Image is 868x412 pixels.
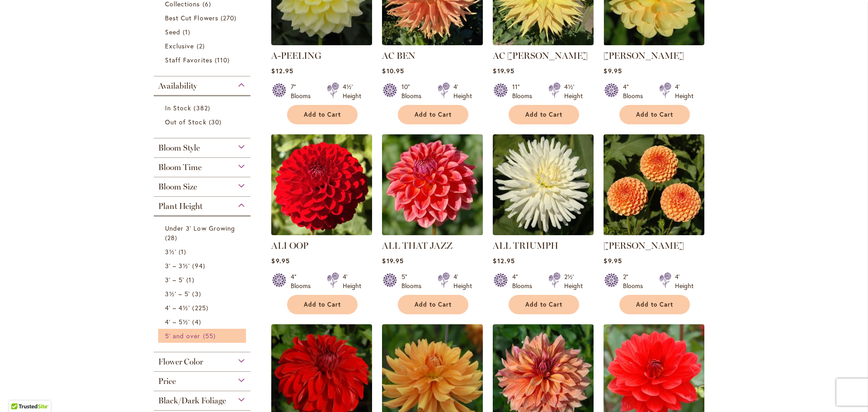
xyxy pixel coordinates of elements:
a: ALL THAT JAZZ [382,240,453,251]
a: AC BEN [382,50,415,61]
img: ALL TRIUMPH [493,134,594,235]
iframe: Launch Accessibility Center [7,380,32,405]
span: 110 [215,55,232,65]
button: Add to Cart [619,295,690,314]
a: [PERSON_NAME] [604,50,684,61]
a: ALL TRIUMPH [493,228,594,237]
a: AC [PERSON_NAME] [493,50,588,61]
span: Add to Cart [636,301,673,308]
span: $9.95 [604,256,622,265]
a: 3½' – 5' 3 [165,289,241,298]
a: ALI OOP [271,240,308,251]
button: Add to Cart [509,105,579,124]
span: 3' – 5' [165,275,184,284]
div: 7" Blooms [291,82,316,100]
div: 4" Blooms [623,82,648,100]
span: 3½' – 5' [165,289,190,298]
a: AHOY MATEY [604,38,704,47]
div: 2" Blooms [623,272,648,290]
span: $10.95 [382,66,404,75]
a: ALI OOP [271,228,372,237]
span: 4' – 5½' [165,317,190,326]
span: Seed [165,28,180,36]
div: 4" Blooms [291,272,316,290]
a: Exclusive [165,41,241,51]
a: Best Cut Flowers [165,13,241,23]
span: Bloom Size [158,182,197,192]
div: 10" Blooms [401,82,427,100]
a: 4' – 4½' 225 [165,303,241,313]
span: Price [158,376,176,386]
a: AC BEN [382,38,483,47]
span: $9.95 [604,66,622,75]
a: Out of Stock 30 [165,117,241,127]
div: 4' Height [675,82,693,100]
span: 55 [203,331,218,341]
span: 3' – 3½' [165,261,190,270]
span: Add to Cart [304,301,341,308]
button: Add to Cart [398,105,468,124]
span: 4 [192,317,203,327]
span: Exclusive [165,42,194,50]
span: Out of Stock [165,118,207,126]
span: 2 [197,41,207,51]
a: 3' – 3½' 94 [165,261,241,270]
a: [PERSON_NAME] [604,240,684,251]
span: 28 [165,233,179,242]
div: 2½' Height [564,272,583,290]
div: 4' Height [675,272,693,290]
a: 3' – 5' 1 [165,275,241,284]
a: Seed [165,27,241,37]
span: Flower Color [158,357,203,367]
a: AC Jeri [493,38,594,47]
span: Availability [158,81,197,91]
div: 4½' Height [343,82,361,100]
div: 5" Blooms [401,272,427,290]
div: 4" Blooms [512,272,538,290]
span: Best Cut Flowers [165,14,218,22]
span: 4' – 4½' [165,303,190,312]
span: 270 [221,13,239,23]
span: Black/Dark Foliage [158,396,226,406]
span: $12.95 [493,256,514,265]
span: 382 [193,103,212,113]
span: Staff Favorites [165,56,212,64]
span: Bloom Style [158,143,200,153]
button: Add to Cart [509,295,579,314]
span: 3½' [165,247,176,256]
a: ALL THAT JAZZ [382,228,483,237]
span: Add to Cart [525,301,562,308]
div: 4½' Height [564,82,583,100]
span: 1 [179,247,189,256]
button: Add to Cart [619,105,690,124]
a: Staff Favorites [165,55,241,65]
span: 225 [192,303,210,313]
span: Plant Height [158,201,203,211]
button: Add to Cart [287,295,358,314]
a: ALL TRIUMPH [493,240,558,251]
span: 1 [183,27,193,37]
img: ALL THAT JAZZ [382,134,483,235]
a: AMBER QUEEN [604,228,704,237]
span: 94 [192,261,207,270]
span: $12.95 [271,66,293,75]
span: Add to Cart [415,301,452,308]
a: Under 3' Low Growing 28 [165,223,241,242]
span: 5' and over [165,331,201,340]
a: In Stock 382 [165,103,241,113]
button: Add to Cart [287,105,358,124]
div: 11" Blooms [512,82,538,100]
div: 4' Height [453,82,472,100]
img: ALI OOP [271,134,372,235]
a: 5' and over 55 [165,331,241,341]
a: 4' – 5½' 4 [165,317,241,327]
span: 1 [186,275,196,284]
div: 4' Height [343,272,361,290]
span: Add to Cart [415,111,452,118]
a: A-Peeling [271,38,372,47]
span: $9.95 [271,256,289,265]
span: Under 3' Low Growing [165,224,235,232]
span: $19.95 [382,256,403,265]
span: In Stock [165,104,191,112]
button: Add to Cart [398,295,468,314]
